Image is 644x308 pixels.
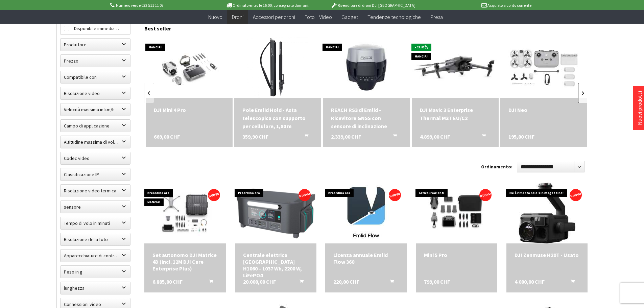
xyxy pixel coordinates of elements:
font: Accessori per droni [253,14,295,20]
font: Codec video [64,155,90,161]
a: Mini 5 Pro 799,00 CHF [424,252,489,258]
font: Licenza annuale Emlid Flow 360 [333,252,388,265]
label: Prezzo [61,55,130,67]
font: Pole Emlid Hold - Asta telescopica con supporto per cellulare, 1,80 m [242,106,306,129]
label: lunghezza [61,282,130,294]
a: DJI Neo 195,00 CHF [508,106,579,114]
font: Risoluzione video termica [64,188,116,194]
font: Presa [430,14,443,20]
label: Compatibile con [61,71,130,83]
font: Risoluzione video [64,90,100,96]
font: Rivenditore di droni DJI [GEOGRAPHIC_DATA] [338,3,415,8]
img: DJI Neo [508,37,580,98]
button: Aggiungi al carrello [474,133,490,141]
a: Pole Emlid Hold - Asta telescopica con supporto per cellulare, 1,80 m 359,90 CHF Aggiungi al carr... [242,106,313,130]
label: Altitudine massima di volo in metri [61,136,130,148]
font: Apparecchiature di controllo remoto [64,253,138,259]
font: REACH RS3 di Emlid - Ricevitore GNSS con sensore di inclinazione [331,106,387,129]
label: Apparecchiature di controllo remoto [61,250,130,262]
font: Peso in g [64,269,82,275]
a: DJI Mini 4 Pro 669,00 CHF [154,106,224,114]
img: REACH RS3 di Emlid - Ricevitore GNSS con sensore di inclinazione [336,37,397,98]
font: Centrale elettrica [GEOGRAPHIC_DATA] H1060 – 1037 Wh, 2200 W, LiFePO4 [243,252,302,279]
label: Peso in g [61,266,130,278]
a: Presa [426,10,448,24]
a: Centrale elettrica [GEOGRAPHIC_DATA] H1060 – 1037 Wh, 2200 W, LiFePO4 20.000,00 CHF Aggiungi al c... [243,252,308,279]
font: 4.000,00 CHF [515,278,545,285]
a: Foto + Video [300,10,337,24]
button: Aggiungi al carrello [385,133,401,141]
font: Ordinamento: [481,164,512,170]
font: 6.885,00 CHF [152,278,183,285]
button: Aggiungi al carrello [382,278,398,287]
font: DJI Mini 4 Pro [154,106,186,113]
font: Numero verde 032 511 11 03 [116,3,164,8]
a: Licenza annuale Emlid Flow 360 220,00 CHF Aggiungi al carrello [333,252,399,265]
img: Set autonomo DJI Matrice 4D (incl. 12M DJI Care Enterprise Plus) [144,184,226,242]
button: Aggiungi al carrello [291,278,308,287]
font: 799,00 CHF [424,278,450,285]
font: Risoluzione della foto [64,236,108,242]
font: Acquisto a conto corrente [487,3,531,8]
label: Risoluzione della foto [61,233,130,245]
font: Ordinato entro le 16:00, consegnato domani. [233,3,309,8]
img: DJI Zenmuse H20T - Usato [517,183,577,243]
font: Foto + Video [305,14,332,20]
font: 4.899,00 CHF [420,133,450,140]
label: Codec video [61,152,130,164]
font: 195,00 CHF [508,133,534,140]
a: DJI Mavic 3 Enterprise Thermal M3T EU/C2 4.899,00 CHF Aggiungi al carrello [420,106,491,122]
font: Disponibile immediatamente [74,25,132,31]
img: DJI Mavic 3 Enterprise Thermal M3T EU/C2 [412,40,499,95]
label: Campo di applicazione [61,120,130,132]
font: Tempo di volo in minuti [64,220,110,226]
img: Mini 5 Pro [416,186,497,240]
font: 669,00 CHF [154,133,180,140]
img: Centrale elettrica SOREIN Main Base H1060 – 1037 Wh, 2200 W, LiFePO4 [235,187,316,239]
button: Aggiungi al carrello [201,278,217,287]
font: Velocità massima in km/h [64,106,115,113]
button: Aggiungi al carrello [563,278,579,287]
img: DJI Mini 4 Pro [151,37,227,98]
label: Velocità massima in km/h [61,103,130,116]
font: lunghezza [64,285,85,291]
font: Gadget [341,14,358,20]
font: Classificazione IP [64,171,99,177]
font: Campo di applicazione [64,123,110,129]
font: Set autonomo DJI Matrice 4D (incl. 12M DJI Care Enterprise Plus) [152,252,217,272]
a: DJI Zenmuse H20T - Usato 4.000,00 CHF Aggiungi al carrello [515,252,580,258]
font: DJI Zenmuse H20T - Usato [515,252,579,258]
font: Compatibile con [64,74,97,80]
font: DJI Neo [508,106,527,113]
font: Best seller [144,25,171,32]
font: 220,00 CHF [333,278,359,285]
font: Nuovo [208,14,222,20]
font: 359,90 CHF [242,133,268,140]
label: Risoluzione video [61,87,130,99]
font: Prezzo [64,58,78,64]
button: Aggiungi al carrello [296,133,312,141]
label: sensore [61,201,130,213]
a: Nuovi prodotti [636,91,643,125]
font: sensore [64,204,81,210]
font: Mini 5 Pro [424,252,447,258]
font: 20.000,00 CHF [243,278,276,285]
font: Droni [232,14,243,20]
a: Nuovo [204,10,227,24]
label: Produttore [61,39,130,51]
img: Pole Emlid Hold - Asta telescopica con supporto per cellulare, 1,80 m [247,37,308,98]
label: Tempo di volo in minuti [61,217,130,229]
label: Disponibile immediatamente [61,22,130,34]
font: Altitudine massima di volo in metri [64,139,133,145]
img: Licenza annuale Emlid Flow 360 [336,183,397,243]
a: Set autonomo DJI Matrice 4D (incl. 12M DJI Care Enterprise Plus) 6.885,00 CHF Aggiungi al carrello [152,252,218,272]
font: 2.339,00 CHF [331,133,361,140]
a: Accessori per droni [248,10,300,24]
a: Tendenze tecnologiche [363,10,426,24]
label: Classificazione IP [61,168,130,181]
font: Produttore [64,42,87,48]
label: Risoluzione video termica [61,185,130,197]
font: DJI Mavic 3 Enterprise Thermal M3T EU/C2 [420,106,473,121]
a: REACH RS3 di Emlid - Ricevitore GNSS con sensore di inclinazione 2.339,00 CHF Aggiungi al carrello [331,106,402,130]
